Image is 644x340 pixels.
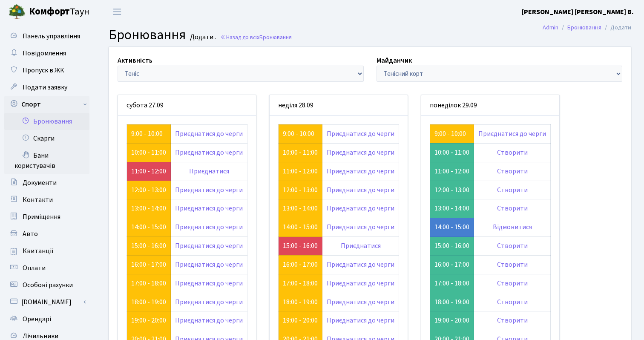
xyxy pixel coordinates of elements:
a: Приєднатися до черги [327,204,394,213]
a: 15:00 - 16:00 [283,241,318,251]
a: Авто [4,225,89,242]
a: 13:00 - 14:00 [283,204,318,213]
a: Приєднатися [189,167,229,176]
a: Приєднатися до черги [175,222,243,232]
a: 10:00 - 11:00 [283,148,318,157]
a: Документи [4,174,89,191]
a: Орендарі [4,311,89,328]
a: [DOMAIN_NAME] [4,294,89,311]
a: Приєднатися до черги [327,222,394,232]
a: Приєднатися до черги [175,241,243,251]
a: Створити [497,297,528,307]
a: Створити [497,316,528,325]
span: Таун [29,5,89,19]
a: 17:00 - 18:00 [131,279,166,288]
span: Квитанції [23,246,54,256]
a: Створити [497,279,528,288]
a: Приєднатися до черги [327,185,394,195]
a: Приєднатися до черги [478,129,546,138]
a: Особові рахунки [4,277,89,294]
a: Подати заявку [4,79,89,96]
span: Контакти [23,195,53,205]
button: Переключити навігацію [106,5,128,19]
li: Додати [601,23,631,32]
a: 16:00 - 17:00 [131,260,166,269]
td: 19:00 - 20:00 [430,311,474,330]
img: logo.png [9,3,26,20]
a: Admin [543,23,558,32]
a: Приєднатися до черги [327,316,394,325]
a: Бронювання [567,23,601,32]
a: Приєднатися до черги [175,129,243,138]
span: Панель управління [23,32,80,41]
a: Створити [497,185,528,195]
span: Документи [23,178,57,187]
a: 11:00 - 12:00 [283,167,318,176]
a: Приєднатися до черги [175,316,243,325]
a: Приєднатися до черги [327,148,394,157]
a: [PERSON_NAME] [PERSON_NAME] В. [522,7,634,17]
a: 19:00 - 20:00 [283,316,318,325]
small: Додати . [188,33,216,41]
a: Панель управління [4,28,89,45]
a: Приєднатися до черги [327,167,394,176]
a: 9:00 - 10:00 [283,129,314,138]
a: 14:00 - 15:00 [283,222,318,232]
a: Приєднатися до черги [175,148,243,157]
a: 10:00 - 11:00 [131,148,166,157]
a: Квитанції [4,242,89,259]
td: 10:00 - 11:00 [430,143,474,162]
td: 18:00 - 19:00 [430,293,474,311]
td: 16:00 - 17:00 [430,255,474,274]
a: Приєднатися до черги [175,185,243,195]
span: Особові рахунки [23,280,73,290]
a: Спорт [4,96,89,113]
div: субота 27.09 [118,95,256,116]
a: 19:00 - 20:00 [131,316,166,325]
span: Бронювання [109,25,186,45]
span: Оплати [23,263,46,273]
a: Створити [497,204,528,213]
a: Приєднатися до черги [327,279,394,288]
a: Створити [497,167,528,176]
a: Приєднатися до черги [327,297,394,307]
a: 18:00 - 19:00 [131,297,166,307]
a: Створити [497,241,528,251]
a: 11:00 - 12:00 [131,167,166,176]
a: Приєднатися до черги [175,297,243,307]
a: Повідомлення [4,45,89,62]
a: Приєднатися до черги [175,279,243,288]
td: 17:00 - 18:00 [430,274,474,293]
label: Активність [118,55,152,66]
a: Створити [497,260,528,269]
a: 15:00 - 16:00 [131,241,166,251]
a: Приєднатися до черги [327,260,394,269]
span: Орендарі [23,314,51,324]
a: Приміщення [4,208,89,225]
span: Бронювання [259,33,292,41]
nav: breadcrumb [530,19,644,37]
a: Оплати [4,259,89,277]
a: Створити [497,148,528,157]
a: 16:00 - 17:00 [283,260,318,269]
a: 9:00 - 10:00 [434,129,466,138]
span: Повідомлення [23,49,66,58]
a: Приєднатися до черги [327,129,394,138]
a: Скарги [4,130,89,147]
b: [PERSON_NAME] [PERSON_NAME] В. [522,7,634,17]
a: Приєднатися до черги [175,260,243,269]
div: понеділок 29.09 [421,95,559,116]
a: 14:00 - 15:00 [434,222,469,232]
span: Приміщення [23,212,60,222]
a: Назад до всіхБронювання [220,33,292,41]
b: Комфорт [29,5,70,18]
a: 9:00 - 10:00 [131,129,163,138]
a: 17:00 - 18:00 [283,279,318,288]
a: Пропуск в ЖК [4,62,89,79]
td: 13:00 - 14:00 [430,199,474,218]
label: Майданчик [377,55,412,66]
a: Бани користувачів [4,147,89,174]
td: 15:00 - 16:00 [430,237,474,256]
a: Приєднатися до черги [175,204,243,213]
a: 18:00 - 19:00 [283,297,318,307]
